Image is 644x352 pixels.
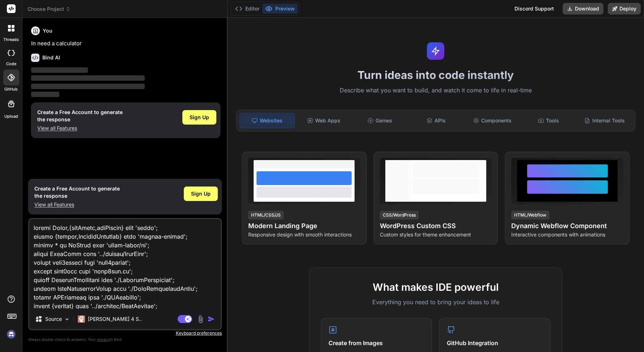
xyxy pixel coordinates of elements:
[78,315,85,323] img: Claude 4 Sonnet
[37,109,123,123] h1: Create a Free Account to generate the response
[45,315,62,323] p: Source
[447,339,543,347] h4: GitHub Integration
[29,219,221,309] textarea: loremi Dolor,{sitAmetc,adiPiscin} elit 'seddo'; eiusmo {tempor,IncididUntutlab} etdo 'magnaa-enim...
[240,113,295,128] div: Websites
[409,113,463,128] div: APIs
[380,221,492,231] h4: WordPress Custom CSS
[510,3,558,14] div: Discord Support
[521,113,576,128] div: Tools
[88,315,142,323] p: [PERSON_NAME] 4 S..
[6,61,16,67] label: code
[42,54,60,61] h6: Bind AI
[4,113,18,120] label: Upload
[64,316,70,322] img: Pick Models
[43,27,52,34] h6: You
[196,315,205,323] img: attachment
[248,231,360,238] p: Responsive design with smooth interactions
[37,125,123,132] p: View all Features
[608,3,641,14] button: Deploy
[34,201,120,208] p: View all Features
[191,190,211,197] span: Sign Up
[465,113,520,128] div: Components
[28,336,222,343] p: Always double-check its answers. Your in Bind
[511,221,623,231] h4: Dynamic Webflow Component
[329,339,424,347] h4: Create from Images
[563,3,603,14] button: Download
[262,4,298,14] button: Preview
[511,231,623,238] p: Interactive components with animations
[208,315,215,323] img: icon
[577,113,632,128] div: Internal Tools
[4,86,18,92] label: GitHub
[248,221,360,231] h4: Modern Landing Page
[27,5,71,13] span: Choose Project
[380,211,419,219] div: CSS/WordPress
[232,4,262,14] button: Editor
[31,39,220,48] p: In need a calculator
[31,84,145,89] span: ‌
[232,68,640,81] h1: Turn ideas into code instantly
[31,75,145,81] span: ‌
[31,92,59,97] span: ‌
[5,328,17,340] img: signin
[321,298,550,306] p: Everything you need to bring your ideas to life
[321,280,550,295] h2: What makes IDE powerful
[232,86,640,95] p: Describe what you want to build, and watch it come to life in real-time
[511,211,549,219] div: HTML/Webflow
[3,37,19,43] label: threads
[380,231,492,238] p: Custom styles for theme enhancement
[296,113,351,128] div: Web Apps
[190,114,209,121] span: Sign Up
[248,211,284,219] div: HTML/CSS/JS
[31,67,88,73] span: ‌
[353,113,407,128] div: Games
[28,330,222,336] p: Keyboard preferences
[97,337,110,341] span: privacy
[34,185,120,200] h1: Create a Free Account to generate the response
